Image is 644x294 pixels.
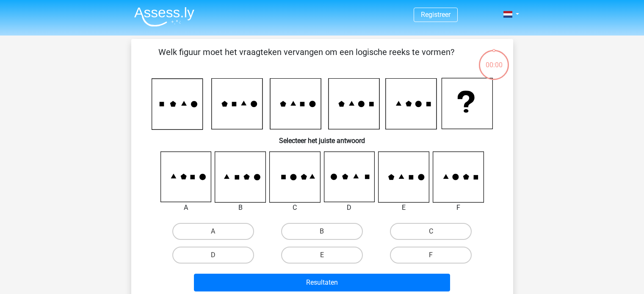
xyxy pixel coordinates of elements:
[318,203,381,213] div: D
[172,223,254,240] label: A
[263,203,327,213] div: C
[281,247,363,264] label: E
[426,203,490,213] div: F
[390,223,472,240] label: C
[390,247,472,264] label: F
[145,130,500,145] h6: Selecteer het juiste antwoord
[154,203,218,213] div: A
[421,11,451,19] a: Registreer
[194,274,450,291] button: Resultaten
[172,247,254,264] label: D
[372,203,436,213] div: E
[281,223,363,240] label: B
[134,7,194,27] img: Assessly
[478,49,510,70] div: 00:00
[145,46,468,71] p: Welk figuur moet het vraagteken vervangen om een logische reeks te vormen?
[208,203,272,213] div: B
